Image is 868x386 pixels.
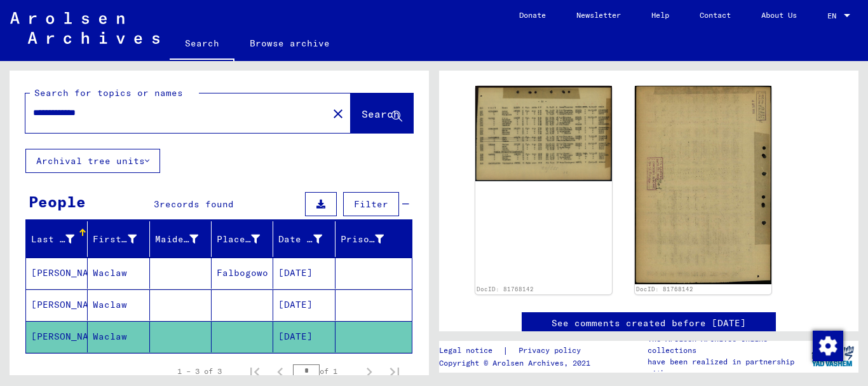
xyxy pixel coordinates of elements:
[635,86,771,284] img: 002.jpg
[31,229,90,249] div: Last Name
[26,221,88,257] mat-header-cell: Last Name
[88,221,149,257] mat-header-cell: First Name
[343,192,399,216] button: Filter
[439,344,503,357] a: Legal notice
[31,233,74,246] div: Last Name
[636,286,693,293] a: DocID: 81768142
[813,331,843,361] img: Zustimmung ändern
[88,289,149,321] mat-cell: Waclaw
[439,357,596,369] p: Copyright © Arolsen Archives, 2021
[552,317,746,330] a: See comments created before [DATE]
[382,359,407,384] button: Last page
[273,321,335,352] mat-cell: [DATE]
[325,100,351,126] button: Clear
[25,149,160,173] button: Archival tree units
[26,321,88,352] mat-cell: [PERSON_NAME]
[362,107,400,120] span: Search
[475,86,612,181] img: 001.jpg
[278,233,322,246] div: Date of Birth
[150,221,212,257] mat-header-cell: Maiden Name
[351,93,413,133] button: Search
[88,321,149,352] mat-cell: Waclaw
[242,359,268,384] button: First page
[648,356,806,379] p: have been realized in partnership with
[10,12,159,44] img: Arolsen_neg.svg
[648,333,806,356] p: The Arolsen Archives online collections
[26,289,88,321] mat-cell: [PERSON_NAME]
[154,198,159,210] span: 3
[273,258,335,289] mat-cell: [DATE]
[93,233,136,246] div: First Name
[212,258,273,289] mat-cell: Falbogowo
[159,198,234,210] span: records found
[809,340,857,372] img: yv_logo.png
[234,28,345,59] a: Browse archive
[356,359,382,384] button: Next page
[217,229,276,249] div: Place of Birth
[477,286,534,293] a: DocID: 81768142
[212,221,273,257] mat-header-cell: Place of Birth
[827,11,836,20] mat-select-trigger: EN
[170,28,234,61] a: Search
[177,366,222,377] div: 1 – 3 of 3
[278,229,337,249] div: Date of Birth
[29,190,86,213] div: People
[26,258,88,289] mat-cell: [PERSON_NAME]
[93,229,152,249] div: First Name
[439,344,596,357] div: |
[354,198,388,210] span: Filter
[293,365,356,377] div: of 1
[336,221,412,257] mat-header-cell: Prisoner #
[88,258,149,289] mat-cell: Waclaw
[812,330,843,361] div: Zustimmung ändern
[34,87,183,99] mat-label: Search for topics or names
[217,233,260,246] div: Place of Birth
[155,233,198,246] div: Maiden Name
[341,233,384,246] div: Prisoner #
[341,229,400,249] div: Prisoner #
[508,344,596,357] a: Privacy policy
[330,106,346,121] mat-icon: close
[155,229,214,249] div: Maiden Name
[268,359,293,384] button: Previous page
[273,221,335,257] mat-header-cell: Date of Birth
[273,289,335,321] mat-cell: [DATE]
